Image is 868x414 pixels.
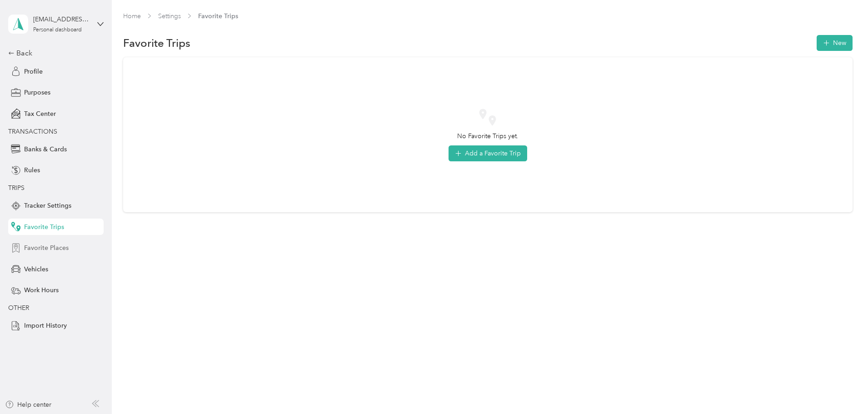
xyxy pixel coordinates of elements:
span: Favorite Trips [24,222,64,232]
span: Favorite Places [24,243,69,253]
span: Profile [24,67,43,76]
span: Favorite Trips [198,11,238,21]
span: Work Hours [24,285,59,295]
div: [EMAIL_ADDRESS][DOMAIN_NAME] [33,15,90,24]
span: OTHER [8,304,29,312]
div: Back [8,48,99,59]
button: New [817,35,853,51]
span: Purposes [24,88,50,97]
span: Rules [24,165,40,175]
div: Personal dashboard [33,27,82,33]
span: Tax Center [24,109,56,119]
span: No Favorite Trips yet. [457,131,519,141]
iframe: Everlance-gr Chat Button Frame [817,363,868,414]
span: Tracker Settings [24,201,71,210]
a: Home [123,12,141,20]
span: TRIPS [8,184,25,192]
span: Banks & Cards [24,145,67,154]
button: Add a Favorite Trip [449,145,527,161]
h1: Favorite Trips [123,38,190,48]
a: Settings [158,12,181,20]
span: TRANSACTIONS [8,128,57,135]
button: Help center [5,400,51,409]
span: Import History [24,321,67,330]
span: Vehicles [24,264,48,274]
